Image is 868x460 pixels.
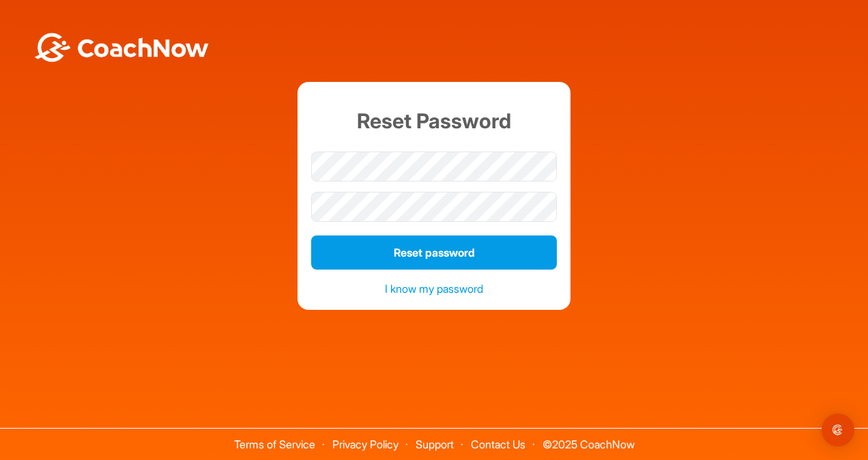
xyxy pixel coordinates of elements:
h1: Reset Password [311,96,557,147]
span: © 2025 CoachNow [536,429,641,450]
a: I know my password [385,282,483,296]
a: Privacy Policy [332,437,399,451]
button: Reset password [311,235,557,270]
a: Terms of Service [234,437,315,451]
img: BwLJSsUCoWCh5upNqxVrqldRgqLPVwmV24tXu5FoVAoFEpwwqQ3VIfuoInZCoVCoTD4vwADAC3ZFMkVEQFDAAAAAElFTkSuQmCC [33,33,210,62]
div: Open Intercom Messenger [822,414,854,446]
a: Contact Us [471,437,525,451]
a: Support [416,437,454,451]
